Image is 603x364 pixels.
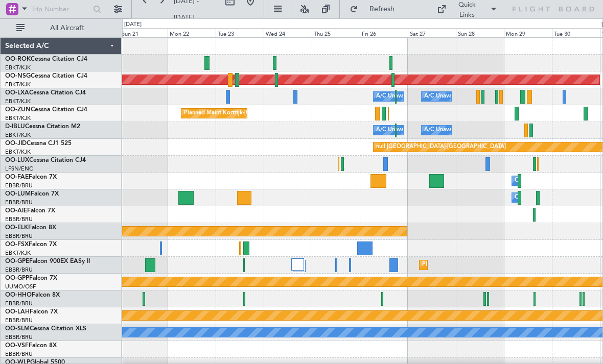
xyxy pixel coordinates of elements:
[5,309,30,315] span: OO-LAH
[5,326,86,332] a: OO-SLMCessna Citation XLS
[5,241,57,248] a: OO-FSXFalcon 7X
[376,89,566,104] div: A/C Unavailable [GEOGRAPHIC_DATA] ([GEOGRAPHIC_DATA] National)
[5,90,86,96] a: OO-LXACessna Citation CJ4
[5,56,31,62] span: OO-ROK
[124,20,142,29] div: [DATE]
[5,174,29,180] span: OO-FAE
[5,107,87,113] a: OO-ZUNCessna Citation CJ4
[5,191,59,197] a: OO-LUMFalcon 7X
[5,56,87,62] a: OO-ROKCessna Citation CJ4
[424,123,587,138] div: A/C Unavailable [GEOGRAPHIC_DATA]-[GEOGRAPHIC_DATA]
[5,199,33,206] a: EBBR/BRU
[5,258,90,264] a: OO-GPEFalcon 900EX EASy II
[5,283,36,290] a: UUMO/OSF
[5,333,33,341] a: EBBR/BRU
[5,64,31,71] a: EBKT/KJK
[5,225,28,231] span: OO-ELK
[168,28,216,37] div: Mon 22
[5,343,57,349] a: OO-VSFFalcon 8X
[5,98,31,105] a: EBKT/KJK
[5,73,31,79] span: OO-NSG
[345,1,406,17] button: Refresh
[5,292,32,298] span: OO-HHO
[5,81,31,88] a: EBKT/KJK
[5,309,58,315] a: OO-LAHFalcon 7X
[376,139,506,155] div: null [GEOGRAPHIC_DATA]-[GEOGRAPHIC_DATA]
[5,148,31,156] a: EBKT/KJK
[5,317,33,324] a: EBBR/BRU
[5,157,86,163] a: OO-LUXCessna Citation CJ4
[5,326,30,332] span: OO-SLM
[5,350,33,358] a: EBBR/BRU
[5,215,33,223] a: EBBR/BRU
[5,225,56,231] a: OO-ELKFalcon 8X
[5,140,27,147] span: OO-JID
[5,73,87,79] a: OO-NSGCessna Citation CJ4
[5,266,33,274] a: EBBR/BRU
[552,28,600,37] div: Tue 30
[360,28,408,37] div: Fri 26
[5,124,25,130] span: D-IBLU
[408,28,456,37] div: Sat 27
[5,90,29,96] span: OO-LXA
[5,300,33,307] a: EBBR/BRU
[5,182,33,189] a: EBBR/BRU
[216,28,264,37] div: Tue 23
[515,190,584,205] div: Owner Melsbroek Air Base
[456,28,504,37] div: Sun 28
[5,208,27,214] span: OO-AIE
[5,292,60,298] a: OO-HHOFalcon 8X
[5,124,80,130] a: D-IBLUCessna Citation M2
[5,140,72,147] a: OO-JIDCessna CJ1 525
[5,114,31,122] a: EBKT/KJK
[5,174,57,180] a: OO-FAEFalcon 7X
[31,2,90,17] input: Trip Number
[5,275,57,281] a: OO-GPPFalcon 7X
[27,25,108,32] span: All Aircraft
[432,1,502,17] button: Quick Links
[5,208,55,214] a: OO-AIEFalcon 7X
[504,28,552,37] div: Mon 29
[424,89,467,104] div: A/C Unavailable
[120,28,168,37] div: Sun 21
[264,28,312,37] div: Wed 24
[5,343,29,349] span: OO-VSF
[5,165,33,173] a: LFSN/ENC
[5,131,31,139] a: EBKT/KJK
[5,107,31,113] span: OO-ZUN
[184,106,303,121] div: Planned Maint Kortrijk-[GEOGRAPHIC_DATA]
[11,20,111,36] button: All Aircraft
[312,28,360,37] div: Thu 25
[515,173,584,188] div: Owner Melsbroek Air Base
[360,6,403,13] span: Refresh
[5,249,31,257] a: EBKT/KJK
[376,123,566,138] div: A/C Unavailable [GEOGRAPHIC_DATA] ([GEOGRAPHIC_DATA] National)
[5,258,29,264] span: OO-GPE
[5,241,29,248] span: OO-FSX
[5,191,31,197] span: OO-LUM
[5,275,29,281] span: OO-GPP
[5,157,29,163] span: OO-LUX
[5,232,33,240] a: EBBR/BRU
